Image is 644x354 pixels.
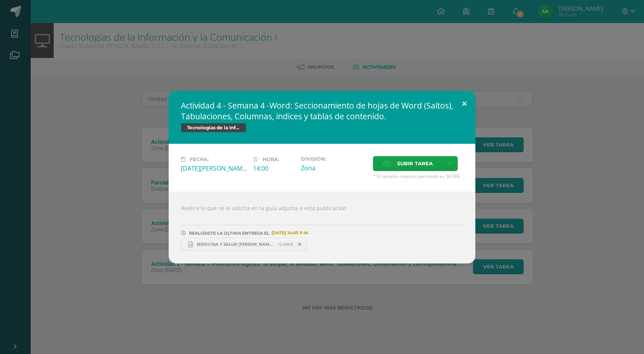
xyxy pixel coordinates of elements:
span: Hora: [263,156,279,162]
span: [DATE] 14:03 P.M. [269,233,309,233]
span: MEDICINA Y SALUD [PERSON_NAME].docx [193,241,277,247]
span: 15.64KB [277,241,293,247]
label: División: [301,156,367,162]
span: Tecnologías de la Información y la Comunicación I [181,123,246,132]
span: Fecha: [190,156,209,162]
div: Realice lo que se le solicita en la guía adjunta a esta publicación [169,192,475,263]
div: [DATE][PERSON_NAME] [181,164,247,173]
span: Remover entrega [293,240,306,249]
span: * El tamaño máximo permitido es 50 MB [373,173,463,179]
span: Subir tarea [397,156,433,171]
span: REALIZASTE LA ÚLTIMA ENTREGA EL [189,231,269,236]
div: Zona [301,164,367,172]
div: 14:00 [253,164,295,173]
h2: Actividad 4 - Semana 4 -Word: Seccionamiento de hojas de Word (Saltos), Tabulaciones, Columnas, í... [181,100,463,122]
button: Close (Esc) [453,91,475,117]
a: MEDICINA Y SALUD [PERSON_NAME].docx 15.64KB [181,238,307,251]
